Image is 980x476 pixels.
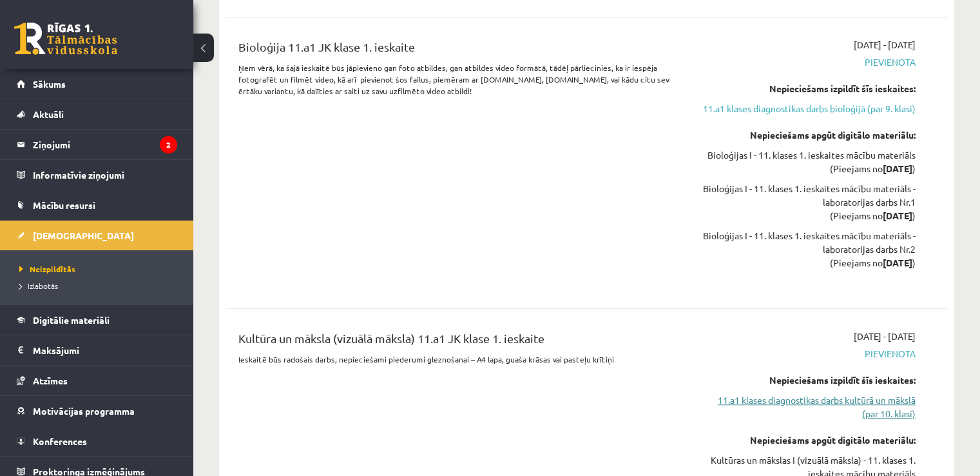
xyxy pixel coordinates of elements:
[33,160,177,190] legend: Informatīvie ziņojumi
[33,199,95,211] span: Mācību resursi
[17,221,177,250] a: [DEMOGRAPHIC_DATA]
[703,82,916,95] div: Nepieciešams izpildīt šīs ieskaites:
[703,229,916,270] div: Bioloģijas I - 11. klases 1. ieskaites mācību materiāls - laboratorijas darbs Nr.2 (Pieejams no )
[17,130,177,159] a: Ziņojumi2
[238,353,684,365] p: Ieskaitē būs radošais darbs, nepieciešami piederumi gleznošanai – A4 lapa, guaša krāsas vai paste...
[14,23,117,55] a: Rīgas 1. Tālmācības vidusskola
[33,130,177,159] legend: Ziņojumi
[703,148,916,175] div: Bioloģijas I - 11. klases 1. ieskaites mācību materiāls (Pieejams no )
[703,102,916,115] a: 11.a1 klases diagnostikas darbs bioloģijā (par 9. klasi)
[17,335,177,365] a: Maksājumi
[160,136,177,154] i: 2
[703,55,916,69] span: Pievienota
[17,396,177,426] a: Motivācijas programma
[33,335,177,365] legend: Maksājumi
[703,128,916,142] div: Nepieciešams apgūt digitālo materiālu:
[19,281,58,291] span: Izlabotās
[17,426,177,456] a: Konferences
[17,366,177,395] a: Atzīmes
[883,210,912,221] strong: [DATE]
[854,330,916,343] span: [DATE] - [DATE]
[33,405,135,417] span: Motivācijas programma
[703,373,916,387] div: Nepieciešams izpildīt šīs ieskaites:
[703,393,916,421] a: 11.a1 klases diagnostikas darbs kultūrā un mākslā (par 10. klasi)
[703,182,916,223] div: Bioloģijas I - 11. klases 1. ieskaites mācību materiāls - laboratorijas darbs Nr.1 (Pieejams no )
[17,160,177,190] a: Informatīvie ziņojumi
[238,330,684,353] div: Kultūra un māksla (vizuālā māksla) 11.a1 JK klase 1. ieskaite
[19,280,180,292] a: Izlabotās
[17,305,177,335] a: Digitālie materiāli
[703,433,916,447] div: Nepieciešams apgūt digitālo materiālu:
[19,264,75,274] span: Neizpildītās
[17,190,177,220] a: Mācību resursi
[17,99,177,129] a: Aktuāli
[17,69,177,99] a: Sākums
[703,347,916,361] span: Pievienota
[883,163,912,174] strong: [DATE]
[33,375,68,386] span: Atzīmes
[33,314,110,326] span: Digitālie materiāli
[19,263,180,275] a: Neizpildītās
[33,435,87,447] span: Konferences
[33,78,66,90] span: Sākums
[238,62,684,97] p: Ņem vērā, ka šajā ieskaitē būs jāpievieno gan foto atbildes, gan atbildes video formātā, tādēļ pā...
[33,108,64,120] span: Aktuāli
[33,230,134,241] span: [DEMOGRAPHIC_DATA]
[883,257,912,268] strong: [DATE]
[854,38,916,52] span: [DATE] - [DATE]
[238,38,684,62] div: Bioloģija 11.a1 JK klase 1. ieskaite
